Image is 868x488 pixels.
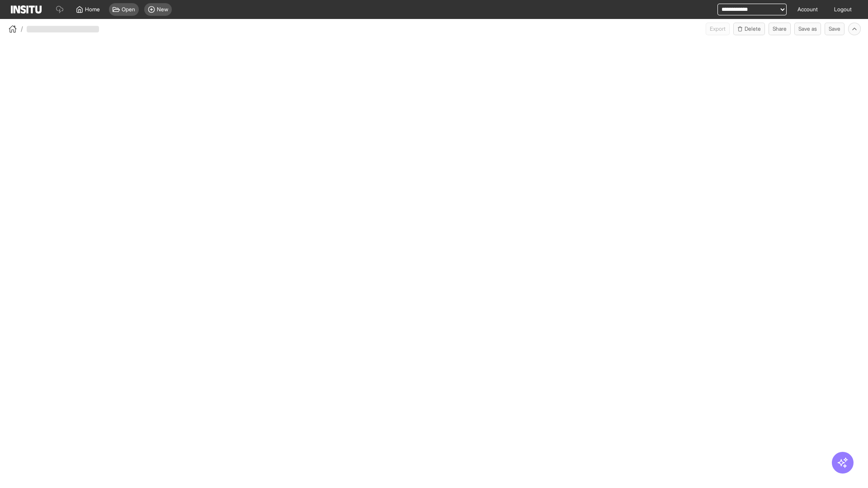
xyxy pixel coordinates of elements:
[794,23,821,35] button: Save as
[157,6,168,13] span: New
[11,5,42,14] img: Logo
[706,23,730,35] span: Can currently only export from Insights reports.
[769,23,791,35] button: Share
[706,23,730,35] button: Export
[7,23,23,34] button: /
[85,6,100,13] span: Home
[21,24,23,33] span: /
[733,23,765,35] button: Delete
[122,6,135,13] span: Open
[825,23,844,35] button: Save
